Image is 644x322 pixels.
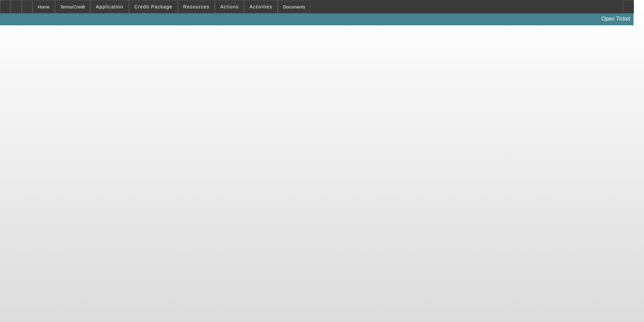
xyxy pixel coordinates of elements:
span: Activities [250,4,272,9]
button: Application [91,0,128,13]
button: Activities [245,0,278,13]
button: Resources [178,0,215,13]
button: Credit Package [129,0,178,13]
span: Resources [183,4,210,9]
span: Credit Package [134,4,172,9]
span: Application [96,4,123,9]
a: Open Ticket [599,13,633,25]
span: Actions [220,4,239,9]
button: Actions [215,0,244,13]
